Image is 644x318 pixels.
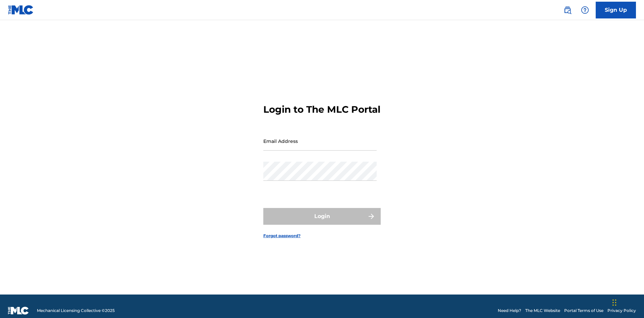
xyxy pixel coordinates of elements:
span: Mechanical Licensing Collective © 2025 [37,308,115,314]
a: Forgot password? [263,233,301,239]
iframe: Chat Widget [610,286,644,318]
h3: Login to The MLC Portal [263,104,380,115]
a: The MLC Website [525,308,560,314]
a: Need Help? [498,308,521,314]
img: help [581,6,589,14]
a: Public Search [561,3,574,17]
img: search [563,6,572,14]
img: MLC Logo [8,5,34,15]
div: Help [578,3,592,17]
a: Privacy Policy [607,308,636,314]
a: Sign Up [596,2,636,18]
a: Portal Terms of Use [564,308,603,314]
div: Drag [612,293,616,313]
img: logo [8,307,29,315]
